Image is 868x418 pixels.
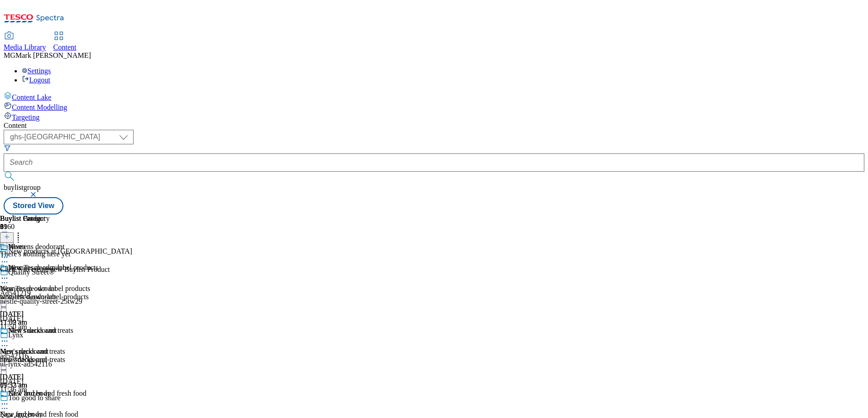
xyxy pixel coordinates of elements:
a: Media Library [4,32,46,51]
div: Men's deodorant [8,326,57,335]
div: Face and body [8,389,51,398]
span: Mark [PERSON_NAME] [15,51,91,59]
a: Content [53,32,77,51]
span: Content Lake [12,93,52,101]
input: Search [4,153,864,172]
span: Content Modelling [12,103,67,111]
button: Stored View [4,197,63,214]
a: Settings [22,67,51,75]
span: buylistgroup [4,184,41,191]
span: Media Library [4,43,46,51]
div: Content [4,122,864,130]
span: Targeting [12,113,40,121]
a: Targeting [4,112,864,122]
a: Content Lake [4,92,864,102]
span: Content [53,43,77,51]
a: Content Modelling [4,102,864,112]
span: MG [4,51,15,59]
svg: Search Filters [4,144,11,152]
a: Logout [22,76,50,84]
